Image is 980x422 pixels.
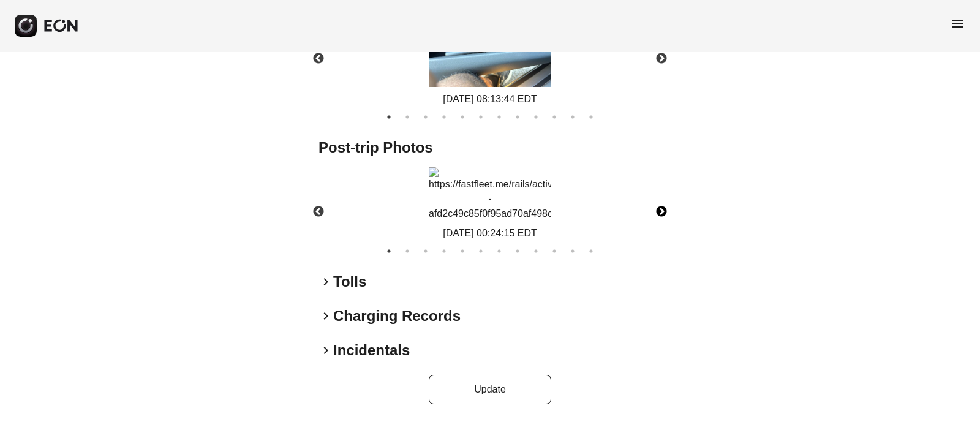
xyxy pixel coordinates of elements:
button: 3 [420,111,432,123]
button: 3 [420,245,432,257]
button: Previous [297,37,340,80]
button: 2 [401,245,413,257]
h2: Incidentals [333,341,410,360]
button: Next [640,37,683,80]
span: menu [951,17,965,31]
button: 6 [475,111,487,123]
button: 4 [438,111,450,123]
button: 7 [493,111,505,123]
button: Previous [297,190,340,233]
button: 8 [511,245,524,257]
h2: Post-trip Photos [318,138,661,157]
button: 9 [530,111,542,123]
h2: Charging Records [333,306,461,326]
button: 12 [585,245,597,257]
button: 10 [548,111,560,123]
button: 6 [475,245,487,257]
span: keyboard_arrow_right [318,274,333,289]
span: keyboard_arrow_right [318,309,333,323]
button: 8 [511,111,524,123]
button: 7 [493,245,505,257]
button: 9 [530,245,542,257]
button: Next [640,190,683,233]
button: 11 [567,245,579,257]
span: keyboard_arrow_right [318,343,333,358]
div: [DATE] 08:13:44 EDT [429,92,551,107]
img: https://fastfleet.me/rails/active_storage/blobs/redirect/eyJfcmFpbHMiOnsibWVzc2FnZSI6IkJBaHBBM2cz... [429,167,551,221]
div: [DATE] 00:24:15 EDT [429,226,551,241]
button: 11 [567,111,579,123]
button: 5 [456,111,469,123]
button: 12 [585,111,597,123]
button: 5 [456,245,469,257]
button: 1 [383,111,395,123]
button: 1 [383,245,395,257]
button: 4 [438,245,450,257]
button: 2 [401,111,413,123]
h2: Tolls [333,272,366,292]
button: Update [429,375,551,404]
button: 10 [548,245,560,257]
